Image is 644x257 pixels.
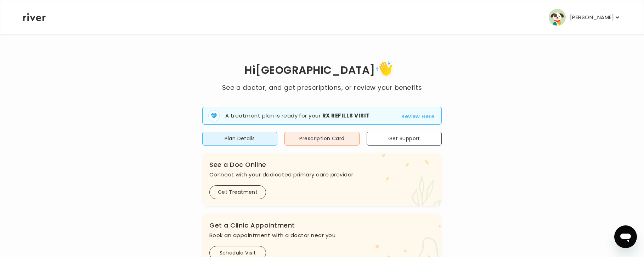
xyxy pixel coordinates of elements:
[209,230,435,240] p: Book an appointment with a doctor near you
[549,9,621,26] button: user avatar[PERSON_NAME]
[222,59,422,83] h1: Hi [GEOGRAPHIC_DATA]
[222,83,422,93] p: See a doctor, and get prescriptions, or review your benefits
[322,112,370,119] strong: Rx Refills Visit
[401,112,434,121] button: Review Here
[209,185,266,199] button: Get Treatment
[367,132,442,146] button: Get Support
[209,170,435,180] p: Connect with your dedicated primary care provider
[570,12,614,22] p: [PERSON_NAME]
[614,225,637,248] iframe: Button to launch messaging window
[549,9,566,26] img: user avatar
[284,132,360,146] button: Prescription Card
[202,132,277,146] button: Plan Details
[209,220,435,230] h3: Get a Clinic Appointment
[209,160,435,170] h3: See a Doc Online
[225,112,370,120] p: A treatment plan is ready for your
